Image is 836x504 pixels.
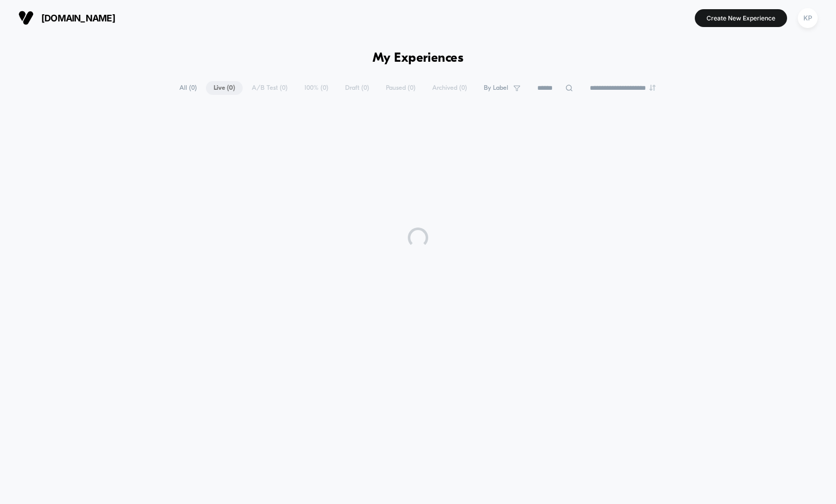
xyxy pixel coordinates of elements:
img: Visually logo [18,10,34,26]
button: KP [795,8,821,29]
img: end [649,85,656,91]
button: Create New Experience [695,9,787,27]
span: All ( 0 ) [172,81,204,95]
span: [DOMAIN_NAME] [41,13,115,23]
h1: My Experiences [373,51,464,66]
div: KP [798,8,818,28]
span: By Label [484,84,508,92]
button: [DOMAIN_NAME] [15,10,118,26]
